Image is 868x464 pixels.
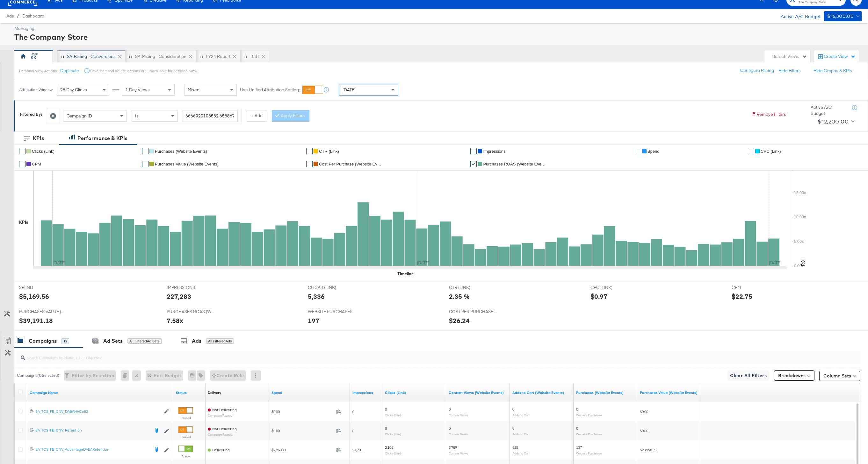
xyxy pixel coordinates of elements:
div: $16,300.00 [827,12,854,20]
sub: Clicks (Link) [385,451,401,455]
div: 5,336 [308,292,325,301]
span: COST PER PURCHASE (WEBSITE EVENTS) [449,309,497,315]
a: Dashboard [22,13,44,18]
button: Hide Filters [778,68,801,74]
span: 3,789 [449,445,457,450]
div: 12 [61,338,69,344]
div: Performance & KPIs [77,135,127,142]
a: ✔ [306,148,313,154]
div: Timeline [397,271,414,277]
span: Not Delivering [212,407,237,412]
a: ✔ [635,148,641,154]
span: 0 [512,407,514,411]
a: ✔ [19,161,25,167]
span: $0.00 [640,428,648,433]
a: ✔ [470,148,477,154]
sub: Adds to Cart [512,432,530,436]
a: ✔ [306,161,313,167]
span: IMPRESSIONS [167,285,214,291]
span: 97,701 [352,447,363,452]
span: Is [135,113,139,119]
input: Enter a search term [183,110,238,122]
div: SA_TCS_FB_CNV_Retention [35,428,150,433]
span: 0 [512,426,514,431]
div: Campaigns ( 0 Selected) [17,373,59,378]
button: Remove Filters [751,111,786,117]
div: Filtered By: [20,111,42,117]
div: TEST [250,53,259,60]
span: / [14,13,22,18]
input: Search Campaigns by Name, ID or Objective [25,349,781,361]
div: 227,283 [167,292,191,301]
a: ✔ [19,148,25,154]
sub: Content Views [449,432,468,436]
div: SA_TCS_FB_CNV_AdvantageDABARetention [35,447,150,452]
div: Active A/C Budget [774,11,821,21]
span: Not Delivering [212,426,237,431]
div: Ad Sets [103,337,123,345]
sub: Website Purchases [576,451,602,455]
span: 0 [352,409,354,414]
span: CPC (Link) [761,149,781,154]
label: Paused [178,416,193,420]
span: SPEND [19,285,67,291]
span: [DATE] [343,87,356,93]
button: $12,200.00 [815,116,856,127]
span: 0 [385,407,387,411]
div: SA-Pacing - Consideration [135,53,186,60]
div: Search Views [772,53,807,60]
div: $0.97 [590,292,607,301]
div: Drag to reorder tab [199,54,203,58]
span: Impressions [483,149,505,154]
span: $0.00 [271,409,334,414]
span: 0 [352,428,354,433]
sub: Website Purchases [576,432,602,436]
span: 0 [576,407,578,411]
div: $26.24 [449,316,470,325]
div: Create View [824,53,856,60]
div: $22.75 [732,292,752,301]
a: The number of clicks on links appearing on your ad or Page that direct people to your sites off F... [385,390,444,395]
span: CTR (LINK) [449,285,497,291]
a: Shows the current state of your Ad Campaign. [176,390,203,395]
div: Delivery [208,390,221,395]
div: Personal View Actions: [19,68,58,74]
span: PURCHASES VALUE (WEBSITE EVENTS) [19,309,67,315]
span: 0 [385,426,387,431]
sub: Content Views [449,413,468,417]
div: All Filtered Ads [206,338,234,344]
div: The Company Store [14,32,860,42]
span: $2,263.71 [271,447,334,452]
sub: Clicks (Link) [385,432,401,436]
button: Breakdowns [774,370,814,381]
div: Drag to reorder tab [243,54,247,58]
label: Paused [178,435,193,439]
a: SA_TCS_FB_CNV_DABAHVCell2 [35,409,161,414]
span: CPC (LINK) [590,285,638,291]
span: Purchases ROAS (Website Events) [483,162,547,166]
sub: Campaign Paused [208,433,237,436]
div: 0 [121,370,132,381]
a: The number of times an item was added to a shopping cart tracked by your Custom Audience pixel on... [512,390,571,395]
span: 0 [449,426,451,431]
span: Mixed [188,87,199,93]
a: The total amount spent to date. [271,390,347,395]
span: $0.00 [640,409,648,414]
div: SA_TCS_FB_CNV_DABAHVCell2 [35,409,161,414]
span: 137 [576,445,582,450]
text: ROI [800,258,806,266]
span: 2,106 [385,445,393,450]
button: Hide Graphs & KPIs [814,68,852,74]
div: 7.58x [167,316,183,325]
div: All Filtered Ad Sets [127,338,162,344]
sub: Clicks (Link) [385,413,401,417]
span: CLICKS (LINK) [308,285,356,291]
button: Configure Pacing [736,65,778,76]
div: SA-Pacing - Conversions [67,53,116,60]
div: Active A/C Budget [811,104,846,116]
span: 628 [512,445,518,450]
span: Purchases (Website Events) [155,149,207,154]
a: SA_TCS_FB_CNV_AdvantageDABARetention [35,447,150,453]
button: Clear All Filters [727,370,769,381]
